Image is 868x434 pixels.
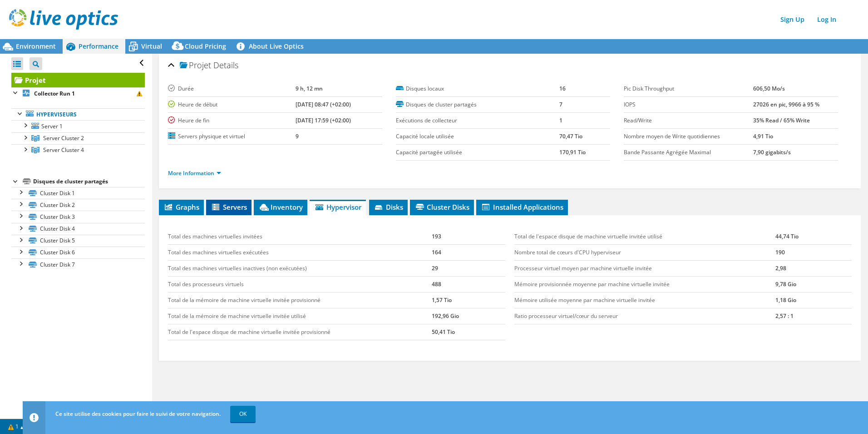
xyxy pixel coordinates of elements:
[753,116,810,124] b: 35% Read / 65% Write
[11,120,145,132] a: Server 1
[33,176,145,187] div: Disques de cluster partagés
[168,308,432,324] td: Total de la mémoire de machine virtuelle invitée utilisé
[211,202,247,212] span: Servers
[514,277,775,293] td: Mémoire provisionnée moyenne par machine virtuelle invitée
[213,60,238,71] span: Details
[775,308,852,324] td: 2,57 : 1
[180,61,211,70] span: Projet
[168,229,432,245] td: Total des machines virtuelles invitées
[432,277,505,293] td: 488
[396,148,560,157] label: Capacité partagée utilisée
[559,85,566,92] b: 16
[11,187,145,199] a: Cluster Disk 1
[396,116,560,125] label: Exécutions de collecteur
[141,42,162,50] span: Virtual
[432,229,505,245] td: 193
[624,100,753,109] label: IOPS
[396,84,560,93] label: Disques locaux
[396,100,560,109] label: Disques de cluster partagés
[624,116,753,125] label: Read/Write
[11,108,145,120] a: Hyperviseurs
[559,101,562,108] b: 7
[258,202,303,212] span: Inventory
[624,132,753,141] label: Nombre moyen de Write quotidiennes
[559,116,562,124] b: 1
[624,148,753,157] label: Bande Passante Agrégée Maximal
[11,247,145,258] a: Cluster Disk 6
[168,245,432,261] td: Total des machines virtuelles exécutées
[314,202,361,212] span: Hypervisor
[753,85,785,92] b: 606,50 Mo/s
[432,261,505,277] td: 29
[481,202,563,212] span: Installed Applications
[168,132,296,141] label: Servers physique et virtuel
[514,308,775,324] td: Ratio processeur virtuel/cœur du serveur
[296,116,351,124] b: [DATE] 17:59 (+02:00)
[11,235,145,247] a: Cluster Disk 5
[79,42,118,50] span: Performance
[374,202,403,212] span: Disks
[753,148,791,156] b: 7,90 gigabits/s
[163,202,199,212] span: Graphs
[559,132,582,140] b: 70,47 Tio
[753,132,773,140] b: 4,91 Tio
[11,258,145,270] a: Cluster Disk 7
[514,261,775,277] td: Processeur virtuel moyen par machine virtuelle invitée
[230,406,256,422] a: OK
[432,293,505,308] td: 1,57 Tio
[514,293,775,308] td: Mémoire utilisée moyenne par machine virtuelle invitée
[432,324,505,340] td: 50,41 Tio
[753,101,819,108] b: 27026 en pic, 9966 à 95 %
[775,245,852,261] td: 190
[514,245,775,261] td: Nombre total de cœurs d'CPU hyperviseur
[11,132,145,144] a: Server Cluster 2
[296,85,323,92] b: 9 h, 12 mn
[514,229,775,245] td: Total de l'espace disque de machine virtuelle invitée utilisé
[775,293,852,308] td: 1,18 Gio
[43,134,84,142] span: Server Cluster 2
[11,87,145,99] a: Collector Run 1
[168,261,432,277] td: Total des machines virtuelles inactives (non exécutées)
[396,132,560,141] label: Capacité locale utilisée
[168,116,296,125] label: Heure de fin
[16,42,56,50] span: Environment
[2,421,30,432] a: 1
[559,148,586,156] b: 170,91 Tio
[41,122,63,130] span: Server 1
[775,277,852,293] td: 9,78 Gio
[11,144,145,156] a: Server Cluster 4
[11,73,145,87] a: Projet
[11,199,145,211] a: Cluster Disk 2
[168,169,221,177] a: More Information
[185,42,226,50] span: Cloud Pricing
[432,245,505,261] td: 164
[168,324,432,340] td: Total de l'espace disque de machine virtuelle invitée provisionné
[11,211,145,222] a: Cluster Disk 3
[776,13,809,26] a: Sign Up
[55,410,221,418] span: Ce site utilise des cookies pour faire le suivi de votre navigation.
[432,308,505,324] td: 192,96 Gio
[775,229,852,245] td: 44,74 Tio
[168,293,432,308] td: Total de la mémoire de machine virtuelle invitée provisionné
[43,146,84,154] span: Server Cluster 4
[813,13,841,26] a: Log In
[11,223,145,235] a: Cluster Disk 4
[34,90,75,97] b: Collector Run 1
[775,261,852,277] td: 2,98
[168,277,432,293] td: Total des processeurs virtuels
[296,132,299,140] b: 9
[233,39,311,54] a: About Live Optics
[624,84,753,93] label: Pic Disk Throughput
[168,84,296,93] label: Durée
[9,9,118,30] img: live_optics_svg.svg
[168,100,296,109] label: Heure de début
[296,101,351,108] b: [DATE] 08:47 (+02:00)
[414,202,469,212] span: Cluster Disks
